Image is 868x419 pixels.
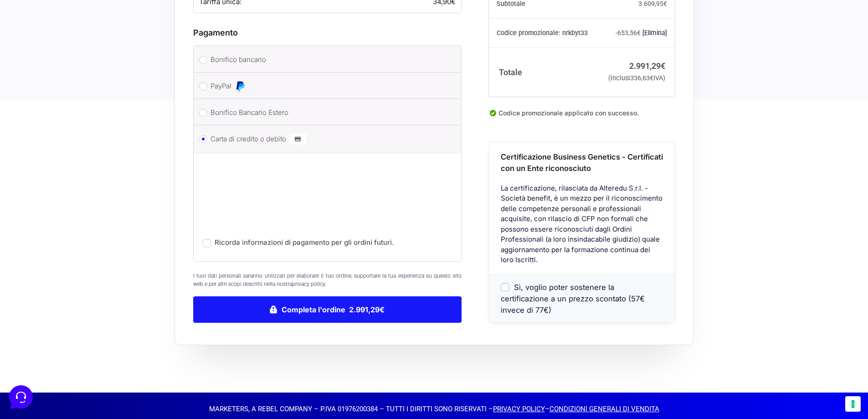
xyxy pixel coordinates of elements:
input: Sì, voglio poter sostenere la certificazione a un prezzo scontato (57€ invece di 77€) [501,283,509,291]
label: Bonifico Bancario Estero [211,106,442,119]
bdi: 2.991,29 [629,61,665,71]
h2: Ciao da Marketers 👋 [7,7,153,22]
img: dark [44,51,62,69]
span: Inizia una conversazione [59,82,134,89]
label: PayPal [211,79,442,93]
th: Codice promozionale: nrkbyt33 [489,19,602,48]
a: Apri Centro Assistenza [97,113,168,120]
a: privacy policy [292,281,325,287]
button: Home [7,293,63,314]
input: Cerca un articolo... [21,133,149,142]
p: Home [27,305,43,314]
h3: Pagamento [193,26,462,39]
span: Trova una risposta [15,113,71,120]
div: Codice promozionale applicato con successo. [489,108,675,125]
small: (inclusi IVA) [608,74,665,82]
p: Aiuto [140,305,154,314]
span: € [661,61,665,71]
a: CONDIZIONI GENERALI DI VENDITA [550,405,659,413]
p: Messaggi [79,305,103,314]
p: I tuoi dati personali saranno utilizzati per elaborare il tuo ordine, supportare la tua esperienz... [193,272,462,288]
button: Aiuto [119,293,175,314]
span: 653,56 [617,29,641,36]
span: 336,63 [630,74,653,82]
a: Rimuovi il codice promozionale nrkbyt33 [642,29,667,36]
span: Le tue conversazioni [15,36,77,44]
label: Ricorda informazioni di pagamento per gli ordini futuri. [215,238,394,247]
button: Le tue preferenze relative al consenso per le tecnologie di tracciamento [845,396,861,412]
iframe: Customerly Messenger Launcher [7,383,35,411]
span: Certificazione Business Genetics - Certificati con un Ente riconosciuto [501,152,663,173]
span: € [650,74,653,82]
th: Totale [489,48,602,97]
label: Carta di credito o debito [211,132,442,146]
img: dark [29,51,47,69]
img: Carta di credito o debito [289,134,306,145]
img: dark [15,51,33,69]
label: Bonifico bancario [211,53,442,67]
td: - [603,19,675,48]
iframe: Casella di inserimento pagamento sicuro con carta [201,160,451,231]
span: € [637,29,641,36]
a: PRIVACY POLICY [493,405,545,413]
p: MARKETERS, A REBEL COMPANY – P.IVA 01976200384 – TUTTI I DIRITTI SONO RISERVATI – – [179,404,689,414]
button: Messaggi [63,293,119,314]
div: La certificazione, rilasciata da Alteredu S.r.l. - Società benefit, è un mezzo per il riconoscime... [489,183,674,274]
span: Sì, voglio poter sostenere la certificazione a un prezzo scontato (57€ invece di 77€) [501,283,645,315]
img: PayPal [235,81,246,92]
button: Inizia una conversazione [15,77,168,95]
button: Completa l'ordine 2.991,29€ [193,296,462,323]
